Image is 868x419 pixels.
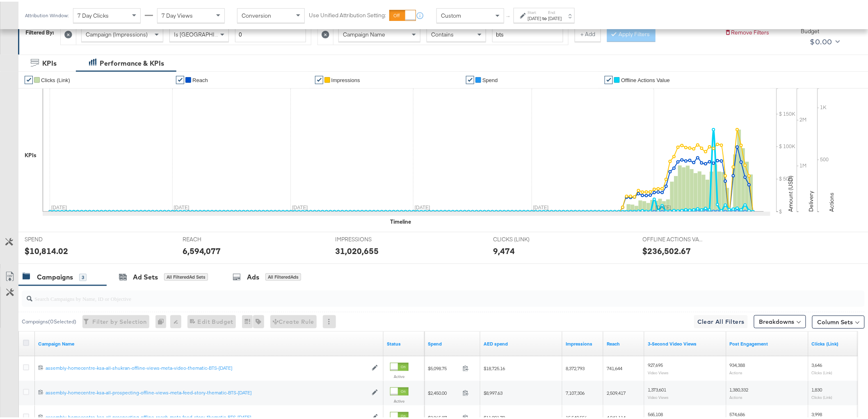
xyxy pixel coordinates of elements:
[46,388,368,395] a: assembly-homecentre-ksa-all-prospecting-offline-views-meta-feed-story-thematic-BTS-[DATE]
[235,25,306,41] input: Enter a number
[697,315,745,325] span: Clear All Filters
[566,364,585,370] span: 8,372,793
[242,10,271,18] span: Conversion
[162,10,193,18] span: 7 Day Views
[808,189,815,210] text: Delivery
[441,10,461,18] span: Custom
[46,363,368,370] div: assembly-homecentre-ksa-all-shukran-offline-views-meta-video-thematic-BTS-[DATE]
[493,234,555,242] span: CLICKS (LINK)
[810,34,832,46] div: $0.00
[566,339,600,346] a: The number of times your ad was served. On mobile apps an ad is counted as served the first time ...
[335,243,379,255] div: 31,020,655
[754,314,806,327] button: Breakdowns
[25,150,37,158] div: KPIs
[492,25,563,41] input: Enter a search term
[174,29,237,37] span: Is [GEOGRAPHIC_DATA]
[176,74,184,82] a: ✔
[648,385,667,391] span: 1,373,601
[482,76,498,82] span: Spend
[828,191,836,210] text: Actions
[335,234,397,242] span: IMPRESSIONS
[164,272,208,279] div: All Filtered Ad Sets
[607,388,626,394] span: 2,509,417
[428,364,459,370] span: $5,098.75
[133,271,158,280] div: Ad Sets
[79,272,87,279] div: 3
[730,339,805,346] a: The number of actions related to your Page's posts as a result of your ad.
[730,393,743,398] sub: Actions
[192,76,208,82] span: Reach
[528,8,541,14] label: Start:
[86,29,148,37] span: Campaign (Impressions)
[466,74,474,82] a: ✔
[730,410,745,416] span: 574,686
[607,364,622,370] span: 741,644
[648,339,723,346] a: The number of times your video was viewed for 3 seconds or more.
[648,410,663,416] span: 565,108
[183,243,221,255] div: 6,594,077
[605,74,613,82] a: ✔
[343,29,385,37] span: Campaign Name
[37,271,73,280] div: Campaigns
[812,393,833,398] sub: Clicks (Link)
[812,410,822,416] span: 3,998
[309,10,386,18] label: Use Unified Attribution Setting:
[812,360,822,366] span: 3,646
[390,216,411,224] div: Timeline
[541,14,548,20] strong: to
[812,314,865,327] button: Column Sets
[32,286,787,302] input: Search Campaigns by Name, ID or Objective
[548,14,562,20] div: [DATE]
[25,11,69,17] div: Attribution Window:
[390,397,409,402] label: Active
[643,243,691,255] div: $236,502.67
[548,8,562,14] label: End:
[730,385,749,391] span: 1,380,332
[315,74,323,82] a: ✔
[648,393,669,398] sub: Video Views
[505,14,513,17] span: ↑
[484,388,503,394] span: $8,997.63
[46,388,368,394] div: assembly-homecentre-ksa-all-prospecting-offline-views-meta-feed-story-thematic-BTS-[DATE]
[648,360,663,366] span: 927,695
[183,234,244,242] span: REACH
[41,76,70,82] span: Clicks (Link)
[575,25,601,40] button: + Add
[42,57,57,66] div: KPIs
[431,29,454,37] span: Contains
[484,339,559,346] a: 3.6725
[155,314,170,327] div: 0
[25,234,86,242] span: SPEND
[25,27,54,35] div: Filtered By:
[607,413,626,419] span: 4,941,114
[807,34,842,47] button: $0.00
[428,413,459,419] span: $3,265.27
[607,339,641,346] a: The number of people your ad was served to.
[787,174,795,210] text: Amount (USD)
[648,369,669,373] sub: Video Views
[493,243,515,255] div: 9,474
[484,364,505,370] span: $18,725.16
[100,57,164,66] div: Performance & KPIs
[428,388,459,394] span: $2,450.00
[730,360,745,366] span: 934,388
[694,314,748,327] button: Clear All Filters
[528,14,541,20] div: [DATE]
[78,10,109,18] span: 7 Day Clicks
[730,369,743,373] sub: Actions
[812,385,822,391] span: 1,830
[25,243,68,255] div: $10,814.02
[725,27,770,35] button: Remove Filters
[247,271,259,280] div: Ads
[25,74,33,82] a: ✔
[387,339,421,346] a: Shows the current state of your Ad Campaign.
[265,272,301,279] div: All Filtered Ads
[428,339,477,346] a: The total amount spent to date.
[390,372,409,378] label: Active
[46,363,368,370] a: assembly-homecentre-ksa-all-shukran-offline-views-meta-video-thematic-BTS-[DATE]
[38,339,380,346] a: Your campaign name.
[484,413,505,419] span: $11,991.70
[621,76,670,82] span: Offline Actions Value
[566,413,587,419] span: 15,540,556
[643,234,704,242] span: OFFLINE ACTIONS VALUE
